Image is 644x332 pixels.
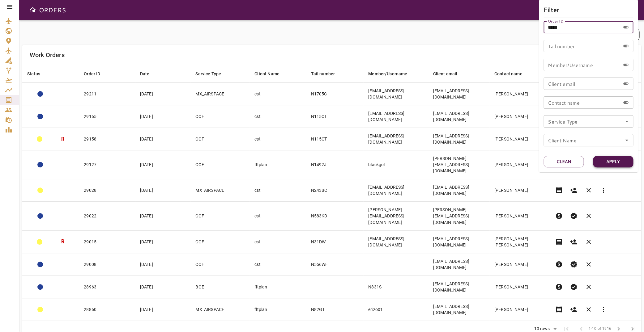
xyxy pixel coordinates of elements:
[544,156,584,167] button: Clean
[622,117,631,126] button: Open
[593,156,633,167] button: Apply
[544,5,633,15] h6: Filter
[548,18,563,23] label: Order ID
[622,136,631,145] button: Open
